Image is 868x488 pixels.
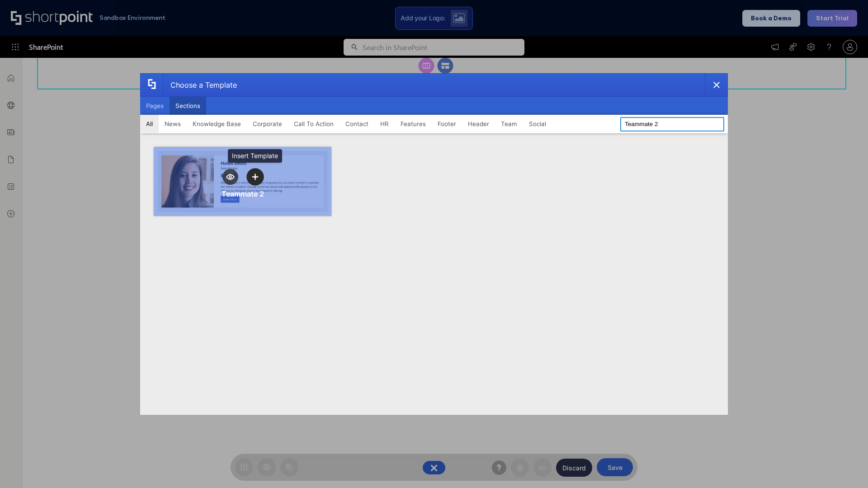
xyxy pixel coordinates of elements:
[395,115,432,133] button: Features
[374,115,395,133] button: HR
[163,74,237,96] div: Choose a Template
[140,97,170,115] button: Pages
[288,115,340,133] button: Call To Action
[159,115,187,133] button: News
[247,115,288,133] button: Corporate
[462,115,495,133] button: Header
[222,189,264,198] div: Teammate 2
[140,73,728,415] div: template selector
[823,445,868,488] iframe: Chat Widget
[170,97,206,115] button: Sections
[432,115,462,133] button: Footer
[620,117,724,131] input: Search
[140,115,159,133] button: All
[340,115,374,133] button: Contact
[187,115,247,133] button: Knowledge Base
[495,115,523,133] button: Team
[523,115,552,133] button: Social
